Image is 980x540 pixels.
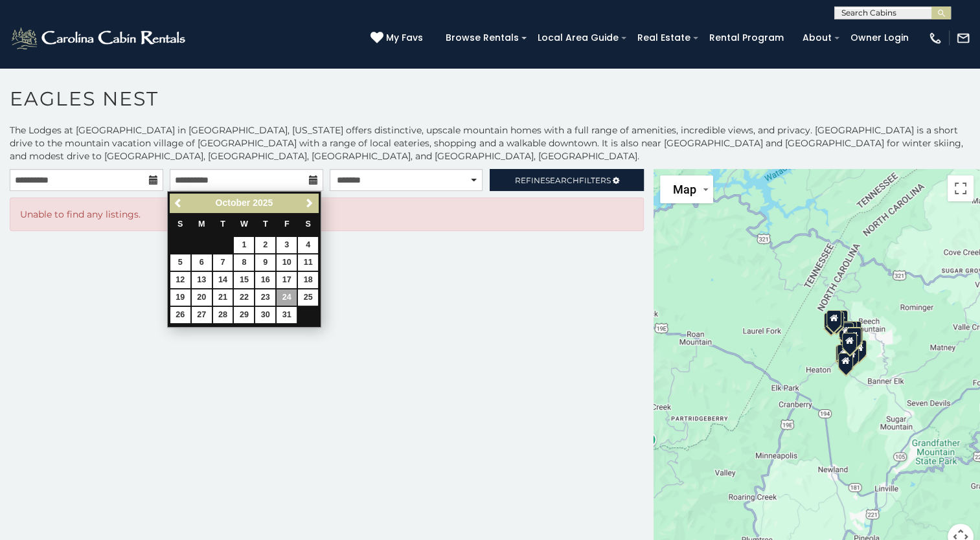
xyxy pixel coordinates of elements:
span: Thursday [263,219,268,229]
a: 24 [277,289,297,306]
span: 2025 [253,197,273,208]
a: 20 [192,289,212,306]
a: 2 [255,237,275,253]
a: About [796,28,838,48]
a: 6 [192,254,212,271]
a: 12 [170,272,190,288]
a: 5 [170,254,190,271]
img: phone-regular-white.png [928,31,942,45]
span: Refine Filters [515,175,611,185]
a: 13 [192,272,212,288]
a: 17 [277,272,297,288]
a: 10 [277,254,297,271]
a: 14 [213,272,233,288]
a: Rental Program [703,28,790,48]
a: 4 [298,237,318,253]
span: My Favs [386,31,423,45]
a: My Favs [370,31,426,45]
a: 16 [255,272,275,288]
img: mail-regular-white.png [956,31,970,45]
span: Search [545,175,579,185]
img: White-1-2.png [10,25,189,51]
a: Previous [171,196,187,212]
span: October [216,197,251,208]
span: Monday [198,219,205,229]
a: 11 [298,254,318,271]
a: 9 [255,254,275,271]
a: 21 [213,289,233,306]
a: 3 [277,237,297,253]
span: Wednesday [240,219,248,229]
a: 1 [234,237,254,253]
span: Next [304,198,315,208]
a: 7 [213,254,233,271]
span: Saturday [305,219,310,229]
button: Toggle fullscreen view [948,175,974,201]
a: 29 [234,307,254,323]
a: 25 [298,289,318,306]
a: Browse Rentals [439,28,525,48]
a: Owner Login [844,28,915,48]
span: Sunday [177,219,183,229]
a: 28 [213,307,233,323]
span: Tuesday [220,219,225,229]
a: 30 [255,307,275,323]
a: Real Estate [631,28,697,48]
a: 23 [255,289,275,306]
a: 15 [234,272,254,288]
p: Unable to find any listings. [20,208,633,221]
a: 8 [234,254,254,271]
a: 19 [170,289,190,306]
a: 26 [170,307,190,323]
a: 31 [277,307,297,323]
a: RefineSearchFilters [490,169,643,191]
a: 27 [192,307,212,323]
a: Local Area Guide [531,28,625,48]
a: 22 [234,289,254,306]
span: Friday [284,219,290,229]
a: 18 [298,272,318,288]
span: Map [673,183,696,196]
a: Next [301,196,317,212]
span: Previous [174,198,184,208]
button: Change map style [660,175,713,203]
